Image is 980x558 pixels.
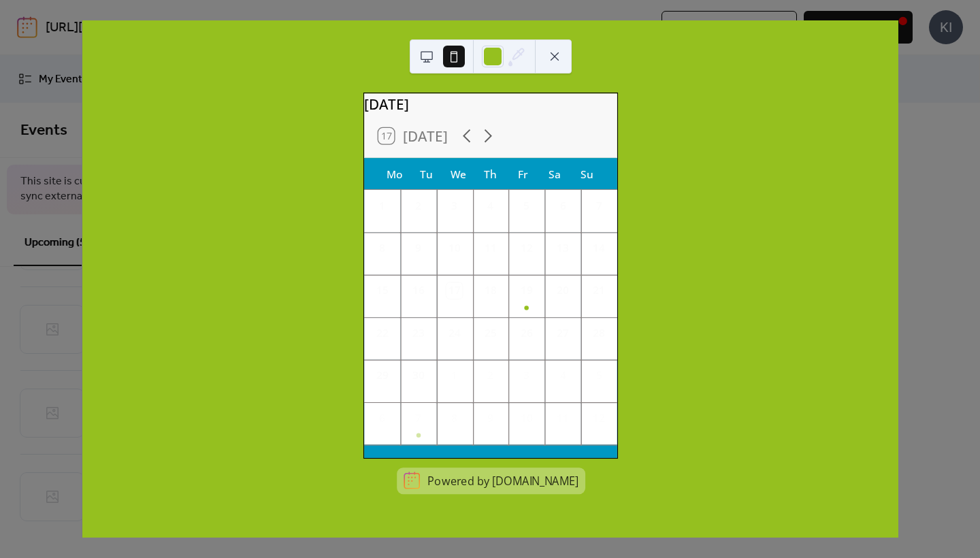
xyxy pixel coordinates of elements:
div: 28 [591,325,606,341]
div: We [442,158,474,190]
div: 19 [519,283,534,299]
div: 6 [374,410,389,426]
div: Su [570,158,602,190]
div: Sa [538,158,570,190]
div: 21 [591,283,606,299]
div: 9 [410,240,426,256]
div: 2 [483,367,498,383]
div: 4 [555,367,570,383]
div: 5 [519,198,534,214]
div: 13 [555,240,570,256]
div: 1 [446,367,462,383]
div: 7 [591,198,606,214]
div: 6 [555,198,570,214]
div: Mo [378,158,410,190]
div: 3 [519,367,534,383]
div: 12 [591,410,606,426]
div: 24 [446,325,462,341]
div: 27 [555,325,570,341]
div: 15 [374,283,389,299]
a: [DOMAIN_NAME] [491,473,578,488]
div: 25 [483,325,498,341]
div: 23 [410,325,426,341]
div: 5 [591,367,606,383]
div: Tu [410,158,442,190]
div: 4 [483,198,498,214]
div: Powered by [427,473,578,488]
div: 11 [483,240,498,256]
div: Th [474,158,506,190]
div: 20 [555,283,570,299]
div: 16 [410,283,426,299]
div: 14 [591,240,606,256]
div: 18 [483,283,498,299]
div: 2 [410,198,426,214]
div: 12 [519,240,534,256]
div: 10 [446,240,462,256]
div: [DATE] [364,93,617,114]
div: 9 [483,410,498,426]
div: 22 [374,325,389,341]
div: 29 [374,367,389,383]
div: 26 [519,325,534,341]
div: 17 [446,283,462,299]
div: 7 [410,410,426,426]
div: 11 [555,410,570,426]
div: 1 [374,198,389,214]
div: 8 [446,410,462,426]
div: 10 [519,410,534,426]
div: Fr [506,158,538,190]
div: 8 [374,240,389,256]
div: 3 [446,198,462,214]
div: 30 [410,367,426,383]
